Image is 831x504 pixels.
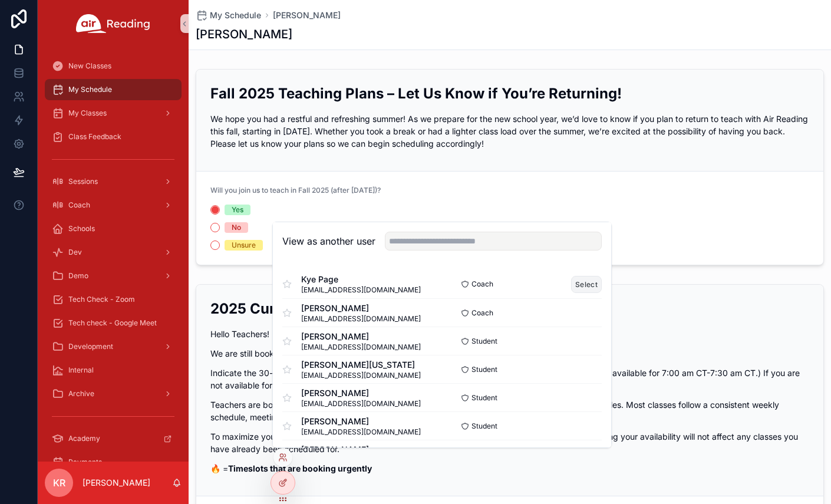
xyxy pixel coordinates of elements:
[210,398,809,423] p: Teachers are booked based on their longevity with Air, availability, and compatibility with schoo...
[45,336,182,357] a: Development
[53,476,65,490] span: KR
[232,222,241,233] div: No
[301,274,421,285] span: Kye Page
[68,389,94,398] span: Archive
[471,337,497,346] span: Student
[301,285,421,295] span: [EMAIL_ADDRESS][DOMAIN_NAME]
[273,9,341,21] a: [PERSON_NAME]
[301,342,421,352] span: [EMAIL_ADDRESS][DOMAIN_NAME]
[45,242,182,263] a: Dev
[45,428,182,449] a: Academy
[45,383,182,404] a: Archive
[196,9,261,21] a: My Schedule
[83,477,150,489] p: [PERSON_NAME]
[210,347,809,360] p: We are still booking classes. Please keep your schedule as up to date as possible.
[45,55,182,77] a: New Classes
[68,108,107,118] span: My Classes
[471,421,497,431] span: Student
[45,126,182,147] a: Class Feedback
[210,299,809,318] h2: 2025 Current Availability
[68,271,88,281] span: Demo
[301,399,421,409] span: [EMAIL_ADDRESS][DOMAIN_NAME]
[68,132,121,141] span: Class Feedback
[68,85,112,94] span: My Schedule
[68,295,135,304] span: Tech Check - Zoom
[68,365,94,375] span: Internal
[45,195,182,216] a: Coach
[68,177,98,186] span: Sessions
[301,359,421,371] span: [PERSON_NAME][US_STATE]
[210,84,809,103] h2: Fall 2025 Teaching Plans – Let Us Know if You’re Returning!
[471,365,497,374] span: Student
[210,430,809,455] p: To maximize your chances of being booked, it's best to maintain the same availability each day. U...
[210,186,381,195] span: Will you join us to teach in Fall 2025 (after [DATE])?
[68,434,100,443] span: Academy
[68,224,95,233] span: Schools
[45,289,182,310] a: Tech Check - Zoom
[301,427,421,437] span: [EMAIL_ADDRESS][DOMAIN_NAME]
[471,308,493,318] span: Coach
[301,314,421,324] span: [EMAIL_ADDRESS][DOMAIN_NAME]
[45,79,182,100] a: My Schedule
[38,47,189,462] div: scrollable content
[68,200,90,210] span: Coach
[45,218,182,239] a: Schools
[68,457,102,467] span: Payments
[68,61,111,71] span: New Classes
[228,463,372,473] strong: Timeslots that are booking urgently
[45,360,182,381] a: Internal
[571,276,602,293] button: Select
[45,312,182,334] a: Tech check - Google Meet
[301,444,421,456] span: [PERSON_NAME]
[210,367,809,391] p: Indicate the 30-minute slots you are available to teach. (For example, selecting 7:00 AM means yo...
[45,452,182,473] a: Payments
[210,113,809,150] p: We hope you had a restful and refreshing summer! As we prepare for the new school year, we’d love...
[301,331,421,342] span: [PERSON_NAME]
[232,240,256,251] div: Unsure
[471,279,493,289] span: Coach
[68,248,82,257] span: Dev
[301,387,421,399] span: [PERSON_NAME]
[301,416,421,427] span: [PERSON_NAME]
[45,265,182,286] a: Demo
[210,9,261,21] span: My Schedule
[210,328,809,340] p: Hello Teachers!
[45,103,182,124] a: My Classes
[282,234,375,248] h2: View as another user
[301,302,421,314] span: [PERSON_NAME]
[196,26,292,42] h1: [PERSON_NAME]
[232,205,243,215] div: Yes
[68,342,113,351] span: Development
[68,318,157,328] span: Tech check - Google Meet
[45,171,182,192] a: Sessions
[471,393,497,403] span: Student
[76,14,150,33] img: App logo
[210,462,809,475] p: 🔥 =
[301,371,421,380] span: [EMAIL_ADDRESS][DOMAIN_NAME]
